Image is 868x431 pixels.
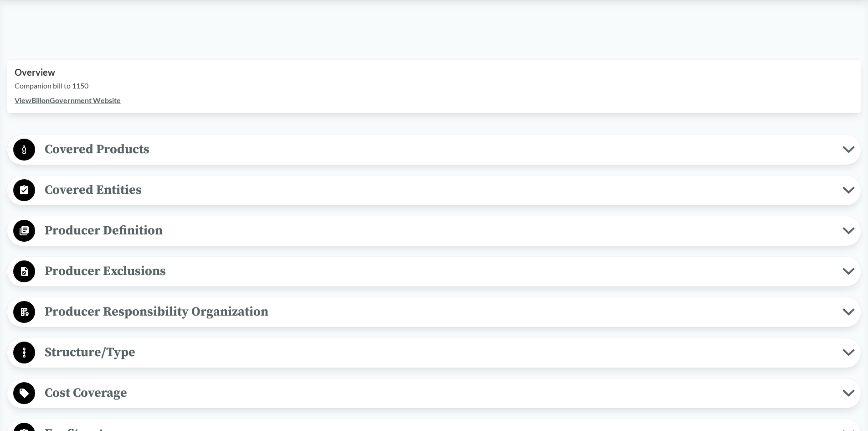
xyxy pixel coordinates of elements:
[10,179,858,202] button: Covered Entities
[35,261,842,281] span: Producer Exclusions
[35,220,842,241] span: Producer Definition
[15,96,121,104] a: ViewBillonGovernment Website
[15,80,853,91] p: Companion bill to 1150
[35,342,842,363] span: Structure/Type
[10,260,858,283] button: Producer Exclusions
[10,219,858,243] button: Producer Definition
[10,382,858,405] button: Cost Coverage
[10,301,858,324] button: Producer Responsibility Organization
[10,341,858,364] button: Structure/Type
[10,138,858,161] button: Covered Products
[35,301,842,322] span: Producer Responsibility Organization
[35,139,842,160] span: Covered Products
[35,180,842,200] span: Covered Entities
[15,67,853,78] h2: Overview
[35,383,842,403] span: Cost Coverage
